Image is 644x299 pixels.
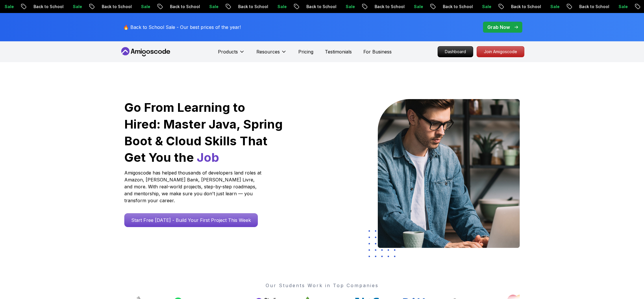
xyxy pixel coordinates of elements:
[218,48,238,55] p: Products
[339,4,358,10] p: Sale
[378,99,520,248] img: hero
[197,150,219,165] span: Job
[256,48,287,60] button: Resources
[271,4,290,10] p: Sale
[487,24,510,31] p: Grab Now
[300,4,339,10] p: Back to School
[164,4,203,10] p: Back to School
[232,4,271,10] p: Back to School
[438,47,473,57] p: Dashboard
[123,24,241,31] p: 🔥 Back to School Sale - Our best prices of the year!
[368,4,408,10] p: Back to School
[66,4,85,10] p: Sale
[95,4,135,10] p: Back to School
[363,48,392,55] a: For Business
[298,48,313,55] a: Pricing
[256,48,280,55] p: Resources
[544,4,562,10] p: Sale
[124,99,284,166] h1: Go From Learning to Hired: Master Java, Spring Boot & Cloud Skills That Get You the
[124,169,263,204] p: Amigoscode has helped thousands of developers land roles at Amazon, [PERSON_NAME] Bank, [PERSON_N...
[325,48,352,55] a: Testimonials
[477,46,524,57] a: Join Amigoscode
[124,282,520,289] p: Our Students Work in Top Companies
[476,4,494,10] p: Sale
[505,4,544,10] p: Back to School
[438,46,473,57] a: Dashboard
[436,4,476,10] p: Back to School
[408,4,426,10] p: Sale
[124,213,258,227] a: Start Free [DATE] - Build Your First Project This Week
[218,48,245,60] button: Products
[573,4,612,10] p: Back to School
[27,4,66,10] p: Back to School
[477,47,524,57] p: Join Amigoscode
[612,4,631,10] p: Sale
[203,4,221,10] p: Sale
[135,4,153,10] p: Sale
